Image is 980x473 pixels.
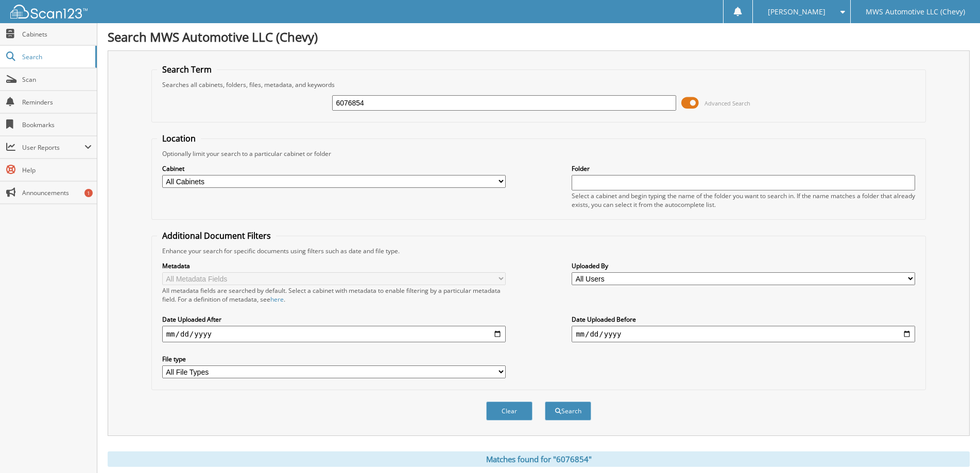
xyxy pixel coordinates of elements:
[545,401,591,421] button: Search
[866,9,965,15] span: MWS Automotive LLC (Chevy)
[162,261,506,270] label: Metadata
[572,326,915,342] input: end
[572,191,915,209] div: Select a cabinet and begin typing the name of the folder you want to search in. If the name match...
[84,189,93,197] div: 1
[157,230,276,241] legend: Additional Document Filters
[270,295,284,304] a: here
[22,188,92,197] span: Announcements
[22,30,92,39] span: Cabinets
[22,120,92,129] span: Bookmarks
[162,355,506,363] label: File type
[486,401,532,421] button: Clear
[768,9,826,15] span: [PERSON_NAME]
[162,315,506,324] label: Date Uploaded After
[162,286,506,304] div: All metadata fields are searched by default. Select a cabinet with metadata to enable filtering b...
[157,247,921,255] div: Enhance your search for specific documents using filters such as date and file type.
[704,99,750,107] span: Advanced Search
[22,75,92,84] span: Scan
[108,28,970,45] h1: Search MWS Automotive LLC (Chevy)
[157,80,921,89] div: Searches all cabinets, folders, files, metadata, and keywords
[108,451,970,467] div: Matches found for "6076854"
[10,5,88,19] img: scan123-logo-white.svg
[22,52,90,61] span: Search
[162,326,506,342] input: start
[157,133,201,144] legend: Location
[572,315,915,324] label: Date Uploaded Before
[157,64,217,75] legend: Search Term
[22,166,92,174] span: Help
[22,98,92,107] span: Reminders
[572,164,915,173] label: Folder
[572,261,915,270] label: Uploaded By
[157,149,921,158] div: Optionally limit your search to a particular cabinet or folder
[22,143,84,152] span: User Reports
[162,164,506,173] label: Cabinet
